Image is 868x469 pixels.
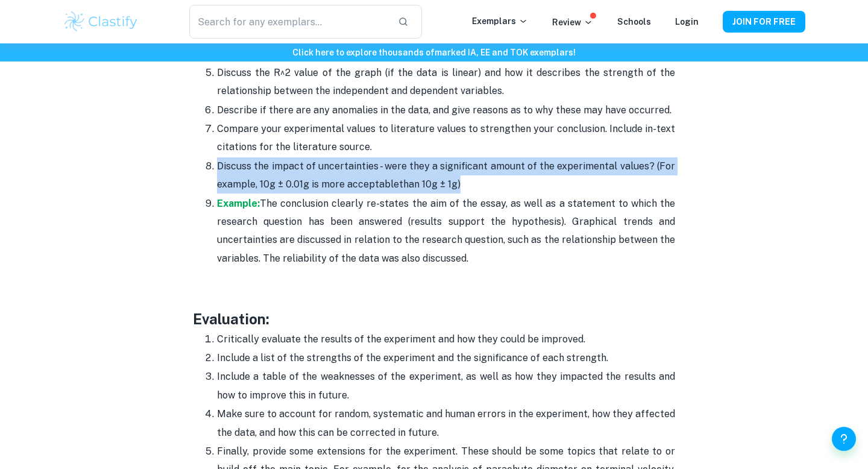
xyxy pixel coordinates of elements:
input: Search for any exemplars... [189,5,388,39]
img: Clastify logo [63,10,139,34]
p: Describe if there are any anomalies in the data, and give reasons as to why these may have occurred. [217,101,675,119]
p: Discuss the impact of uncertainties - were they a significant amount of the experimental values? ... [217,157,675,194]
p: Include a list of the strengths of the experiment and the significance of each strength. [217,349,675,367]
button: JOIN FOR FREE [723,11,805,33]
a: Example: [217,198,260,209]
p: Review [552,16,593,29]
span: Evaluation: [193,310,269,327]
p: Compare your experimental values to literature values to strengthen your conclusion. Include in-t... [217,120,675,157]
a: Schools [617,17,651,27]
button: Help and Feedback [832,427,856,451]
p: Discuss the R^2 value of the graph (if the data is linear) and how it describes the strength of t... [217,64,675,101]
span: The conclusion clearly re-states the aim of the essay, as well as a statement to which the resear... [217,198,675,264]
p: Include a table of the weaknesses of the experiment, as well as how they impacted the results and... [217,368,675,404]
p: Exemplars [472,14,528,28]
a: Login [675,17,699,27]
p: Make sure to account for random, systematic and human errors in the experiment, how they affected... [217,405,675,442]
h6: Click here to explore thousands of marked IA, EE and TOK exemplars ! [2,46,866,59]
p: Critically evaluate the results of the experiment and how they could be improved. [217,330,675,348]
span: than 10g ± 1g) [399,178,461,190]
